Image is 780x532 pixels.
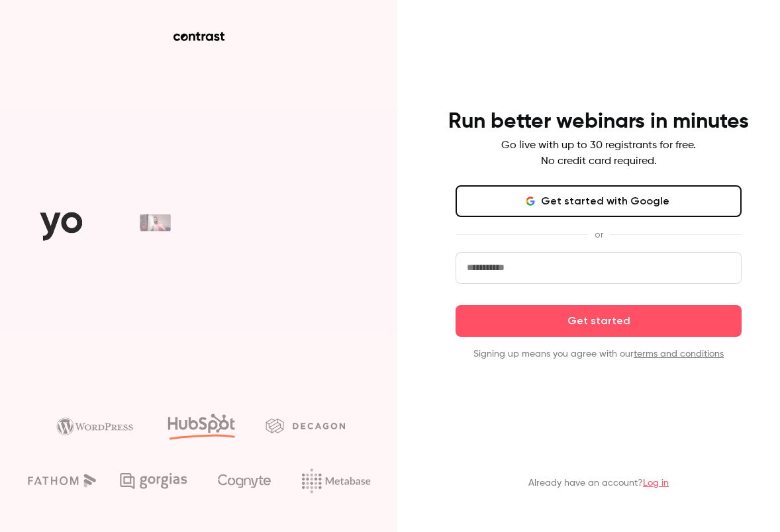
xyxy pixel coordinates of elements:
button: Get started [456,305,742,337]
p: Go live with up to 30 registrants for free. No credit card required. [501,138,696,169]
h4: Run better webinars in minutes [448,109,749,135]
p: Already have an account? [528,476,669,490]
span: or [588,228,610,242]
p: Signing up means you agree with our [456,347,742,361]
button: Get started with Google [456,185,742,217]
a: terms and conditions [634,349,724,359]
a: Log in [643,478,669,488]
img: decagon [266,418,345,433]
